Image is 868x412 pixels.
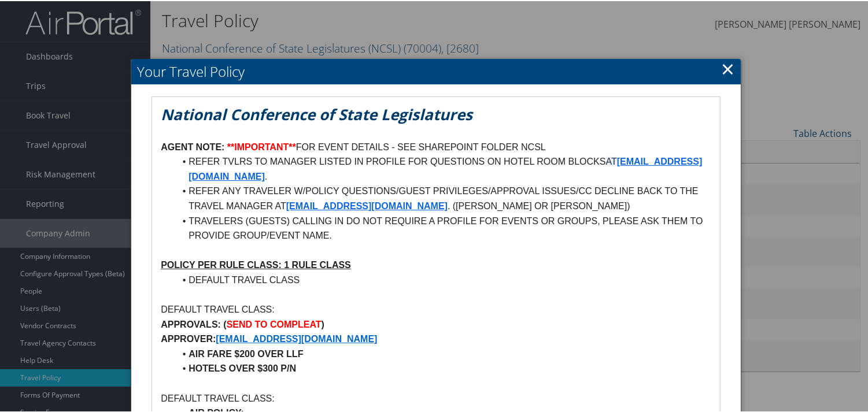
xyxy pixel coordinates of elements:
[161,301,711,316] p: DEFAULT TRAVEL CLASS:
[189,362,296,372] strong: HOTELS OVER $300 P/N
[606,155,617,165] span: AT
[161,103,472,124] em: National Conference of State Legislatures
[175,183,711,212] li: REFER ANY TRAVELER W/POLICY QUESTIONS/GUEST PRIVILEGES/APPROVAL ISSUES/CC DECLINE BACK TO THE TRA...
[175,272,711,287] li: DEFAULT TRAVEL CLASS
[227,318,322,328] strong: SEND TO COMPLEAT
[175,213,711,242] li: TRAVELERS (GUESTS) CALLING IN DO NOT REQUIRE A PROFILE FOR EVENTS OR GROUPS, PLEASE ASK THEM TO P...
[322,318,324,328] strong: )
[161,333,216,343] strong: APPROVER:
[161,259,351,269] u: POLICY PER RULE CLASS: 1 RULE CLASS
[286,200,448,210] a: [EMAIL_ADDRESS][DOMAIN_NAME]
[721,56,734,79] a: Close
[175,153,711,183] li: REFER TVLRS TO MANAGER LISTED IN PROFILE FOR QUESTIONS ON HOTEL ROOM BLOCKS .
[189,155,702,180] a: [EMAIL_ADDRESS][DOMAIN_NAME]
[161,139,711,154] p: FOR EVENT DETAILS - SEE SHAREPOINT FOLDER NCSL
[161,318,221,328] strong: APPROVALS:
[161,141,224,151] strong: AGENT NOTE:
[216,333,377,343] a: [EMAIL_ADDRESS][DOMAIN_NAME]
[161,390,711,405] p: DEFAULT TRAVEL CLASS:
[223,318,226,328] strong: (
[131,58,741,83] h2: Your Travel Policy
[189,348,303,358] strong: AIR FARE $200 OVER LLF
